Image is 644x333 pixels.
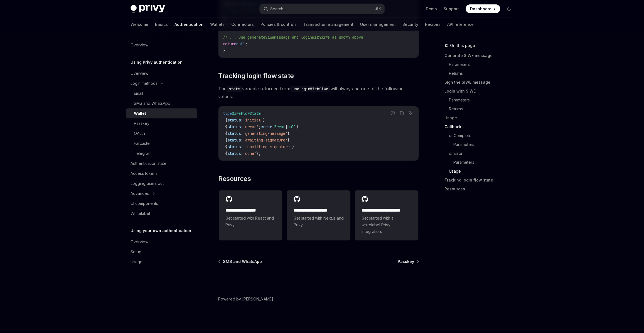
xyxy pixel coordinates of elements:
a: Support [444,6,459,12]
span: } [287,131,290,136]
h5: Using your own authentication [131,227,191,234]
a: Welcome [131,18,148,31]
span: { [225,138,227,143]
div: Email [134,90,143,97]
a: UI components [126,198,197,208]
button: Report incorrect code [389,110,396,117]
span: ⌘ K [375,7,381,11]
div: Logging users out [131,180,164,187]
a: SMS and WhatsApp [219,259,262,264]
span: | [223,138,225,143]
span: : [241,144,243,149]
div: Overview [131,238,148,245]
span: : [241,124,243,129]
span: 'submitting-signature' [243,144,292,149]
a: Overview [126,68,197,78]
span: SMS and WhatsApp [223,259,262,264]
span: status [227,118,241,123]
span: status [227,131,241,136]
span: null [236,41,245,46]
button: Copy the contents from the code block [398,110,405,117]
a: Callbacks [444,122,518,131]
span: } [296,124,299,129]
a: Parameters [449,96,518,105]
span: { [225,144,227,149]
a: Email [126,88,197,98]
span: Resources [218,174,251,183]
span: } [263,118,265,123]
span: status [227,124,241,129]
span: On this page [450,42,475,49]
a: Parameters [449,60,518,69]
a: Overview [126,40,197,50]
span: { [225,131,227,136]
a: Tracking login flow state [444,176,518,185]
div: Usage [131,259,142,265]
span: SiweFlowState [232,111,261,116]
span: 'awaiting-signature' [243,138,287,143]
span: } [292,144,294,149]
span: | [285,124,287,129]
div: Wallet [134,110,146,117]
div: Search... [270,6,286,12]
a: Returns [449,69,518,78]
a: Login with SIWE [444,87,518,96]
div: Whitelabel [131,210,150,217]
a: Usage [444,113,518,122]
span: Tracking login flow state [218,71,294,80]
a: Policies & controls [260,18,297,31]
span: ; [245,41,247,46]
span: = [261,111,263,116]
a: Connectors [231,18,254,31]
a: Wallets [210,18,225,31]
div: SMS and WhatsApp [134,100,170,107]
span: Error [274,124,285,129]
a: onComplete [449,131,518,140]
span: 'generating-message' [243,131,287,136]
span: : [241,118,243,123]
span: 'done' [243,151,256,156]
a: Authentication state [126,158,197,168]
span: | [223,144,225,149]
span: : [272,124,274,129]
span: : [241,131,243,136]
div: OAuth [134,130,145,137]
a: Transaction management [303,18,353,31]
a: Logging users out [126,178,197,188]
a: Basics [155,18,168,31]
code: useLoginWithSiwe [290,86,330,92]
a: Telegram [126,148,197,158]
a: Returns [449,105,518,113]
a: Recipes [425,18,441,31]
span: { [225,151,227,156]
span: status [227,138,241,143]
span: Get started with a whitelabel Privy integration. [362,215,412,235]
div: UI components [131,200,158,207]
span: : [241,151,243,156]
a: Passkey [126,118,197,128]
a: Usage [126,257,197,267]
span: error [261,124,272,129]
a: Demo [426,6,437,12]
span: 'error' [243,124,259,129]
a: Parameters [453,140,518,149]
a: Dashboard [466,4,500,13]
span: return [223,41,236,46]
button: Toggle dark mode [505,4,513,13]
a: Overview [126,237,197,247]
a: Wallet [126,108,197,118]
a: Parameters [453,158,518,167]
span: 'initial' [243,118,263,123]
span: } [287,138,290,143]
span: The variable returned from will always be one of the following values. [218,85,419,100]
button: Ask AI [407,110,414,117]
a: User management [360,18,396,31]
span: status [227,144,241,149]
span: Passkey [398,259,414,264]
h5: Using Privy authentication [131,59,183,66]
a: Usage [449,167,518,176]
div: Passkey [134,120,149,127]
span: | [223,131,225,136]
a: Setup [126,247,197,257]
a: SMS and WhatsApp [126,98,197,108]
